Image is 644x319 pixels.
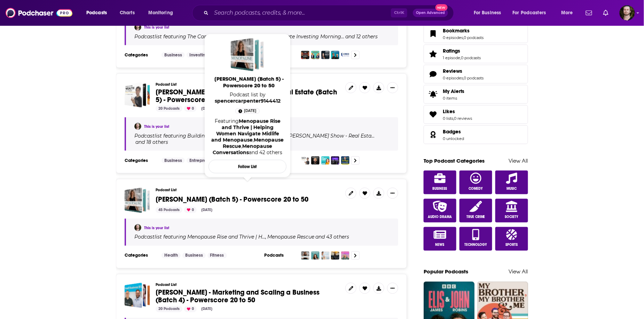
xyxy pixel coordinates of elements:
a: [PERSON_NAME] Show - Real Esta… [286,133,375,139]
span: Charts [120,8,135,18]
span: Reviews [424,65,528,84]
span: Ctrl K [391,8,407,17]
img: Menopause Rise and Thrive | Helping Women Navigate Midlife and Menopause [301,251,309,260]
a: This is your list [144,25,169,30]
span: [PERSON_NAME] (Batch 5) - Powerscore 20 to 50 [210,76,288,89]
a: Badges [443,129,464,135]
span: Justin Hai - Menopause (Batch 5) - Powerscore 20 to 50 [231,38,264,71]
a: My Alerts [424,85,528,104]
h3: Podcast List [156,283,340,287]
h3: Podcasts [264,253,296,258]
button: open menu [508,7,556,18]
span: True Crime [466,215,485,219]
div: 45 Podcasts [156,207,182,213]
span: , [453,116,454,121]
img: The Canadian Real Estate Investor [301,51,309,59]
h3: Podcast List [156,188,340,192]
a: 1 day ago [235,108,260,114]
button: open menu [81,7,116,18]
a: Bookmarks [426,29,440,39]
span: , [463,76,464,80]
button: Follow List [209,160,286,173]
img: spencercarpenter9144412 [134,224,141,231]
div: 20 Podcasts [156,306,182,312]
span: Society [505,215,519,219]
a: View All [509,269,528,275]
a: [PERSON_NAME] - Marketing and Scaling a Business (Batch 4) - Powerscore 20 to 50 [156,289,340,304]
div: Featuring and 42 others [211,118,284,156]
a: Menopause Rise and Thrive | H… [186,234,265,240]
span: Badges [424,125,528,144]
button: Show More Button [387,188,398,199]
img: The Deep Wealth Podcast - Unlock Your Deep Wealth—In Business and Life [341,156,350,165]
span: Music [507,187,517,191]
a: Charts [115,7,139,18]
p: and 43 others [315,234,349,240]
span: Bookmarks [424,24,528,43]
img: The Menopause Mindset [331,251,339,260]
h3: Categories [125,253,156,258]
a: Likes [426,110,440,119]
span: [DATE] [244,108,257,115]
a: [PERSON_NAME] - Building Wealth and Real Estate (Batch 5) - Powerscore 20 to 50 [156,88,340,104]
button: open menu [143,7,182,18]
img: Podchaser - Follow, Share and Rate Podcasts [6,6,72,20]
a: Health [162,253,181,258]
img: spencercarpenter9144412 [134,123,141,130]
a: Technology [460,227,492,251]
a: 0 unlocked [443,136,464,141]
span: Open Advanced [416,11,445,15]
a: 0 lists [443,116,453,121]
a: Show notifications dropdown [583,7,595,19]
a: View All [509,157,528,164]
a: Fitness [207,253,227,258]
a: Show notifications dropdown [600,7,611,19]
a: Building Wealth with [PERSON_NAME]… [186,133,285,139]
a: News [424,227,456,251]
div: [DATE] [198,207,215,213]
a: 0 podcasts [464,76,484,80]
img: Rage Against The Menopause with Patrina Jones [341,251,350,260]
button: open menu [556,7,582,18]
button: open menu [469,7,510,18]
a: Popular Podcasts [424,269,468,275]
span: [PERSON_NAME] (Batch 5) - Powerscore 20 to 50 [156,195,308,204]
div: Search podcasts, credits, & more... [199,5,461,21]
span: [PERSON_NAME] - Marketing and Scaling a Business (Batch 4) - Powerscore 20 to 50 [156,288,320,305]
img: Where Should I Invest? Real Estate Investing in Canada [321,51,330,59]
span: My Alerts [443,88,464,94]
div: [DATE] [198,306,215,312]
span: Bookmarks [443,28,470,34]
span: Sports [506,243,518,247]
span: News [435,243,445,247]
h3: Categories [125,52,156,58]
span: Podcasts [86,8,107,18]
div: 0 [184,106,197,112]
a: 0 reviews [454,116,472,121]
p: and 18 others [135,139,168,145]
a: Comedy [460,171,492,194]
a: Top Podcast Categories [424,157,485,164]
h4: [PERSON_NAME] Show - Real Esta… [288,133,375,139]
a: Real Estate Investing Morning… [266,34,344,39]
span: My Alerts [426,90,440,99]
span: Technology [465,243,487,247]
a: Business [162,52,185,58]
a: [PERSON_NAME] (Batch 5) - Powerscore 20 to 50 [156,196,308,203]
a: Dima Zelikman - Marketing and Scaling a Business (Batch 4) - Powerscore 20 to 50 [125,283,150,308]
input: Search podcasts, credits, & more... [211,7,391,18]
h3: Categories [125,158,156,163]
img: Real Estate Investing Morning Show ( REI Investment in Canada ) [311,51,320,59]
span: Business [433,187,447,191]
span: Ratings [443,48,460,54]
span: Podcast list by [209,92,286,104]
a: Bookmarks [443,28,484,34]
a: Business [182,253,206,258]
a: The Canadian Real Estate Inve… [186,34,265,39]
a: Sports [495,227,528,251]
img: CEO Financial Clarity Corner Podcast: Money Strategy, Wealth Building, Profit and Peace of Mind f... [321,156,330,165]
a: 1 episode [443,55,460,60]
span: Likes [424,105,528,124]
